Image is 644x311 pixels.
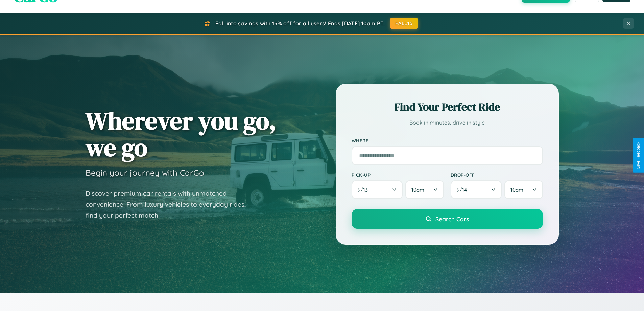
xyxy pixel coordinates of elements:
span: 10am [510,186,523,193]
span: 10am [411,186,424,193]
button: 9/14 [451,180,502,199]
label: Drop-off [451,172,543,178]
span: Fall into savings with 15% off for all users! Ends [DATE] 10am PT. [215,20,385,27]
span: 9 / 13 [358,186,371,193]
h2: Find Your Perfect Ride [352,99,543,114]
span: Search Cars [435,215,469,223]
h3: Begin your journey with CarGo [86,168,204,178]
h1: Wherever you go, we go [86,107,276,161]
div: Give Feedback [636,142,641,169]
label: Where [352,138,543,143]
p: Book in minutes, drive in style [352,118,543,128]
label: Pick-up [352,172,444,178]
button: 9/13 [352,180,403,199]
button: 10am [504,180,543,199]
button: Search Cars [352,209,543,229]
p: Discover premium car rentals with unmatched convenience. From luxury vehicles to everyday rides, ... [86,188,255,221]
span: 9 / 14 [457,186,470,193]
button: FALL15 [390,18,418,29]
button: 10am [405,180,444,199]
